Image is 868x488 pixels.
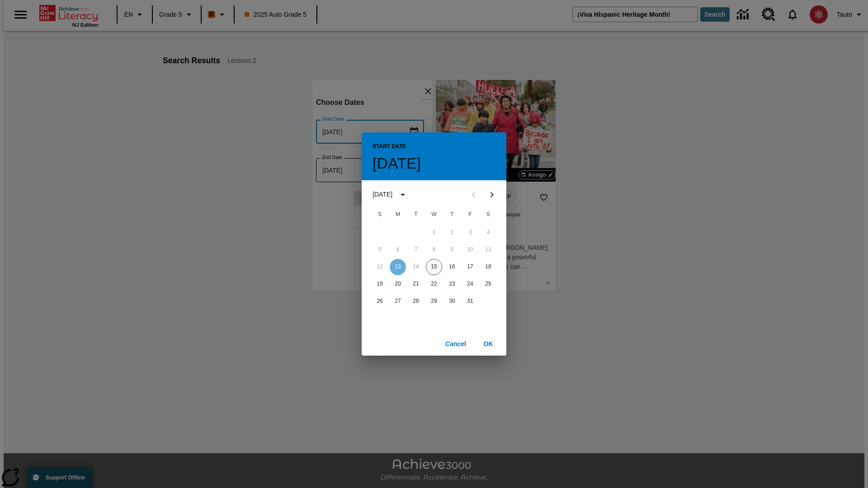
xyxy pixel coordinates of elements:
[373,190,392,199] div: [DATE]
[462,293,478,310] button: 31
[373,154,421,173] h4: [DATE]
[444,276,460,292] button: 23
[372,293,388,310] button: 26
[483,186,501,204] button: Next month
[426,259,442,275] button: 15
[390,293,406,310] button: 27
[408,206,424,224] span: Tuesday
[426,293,442,310] button: 29
[408,293,424,310] button: 28
[372,206,388,224] span: Sunday
[480,276,496,292] button: 25
[462,206,478,224] span: Friday
[462,259,478,275] button: 17
[395,187,410,202] button: calendar view is open, switch to year view
[390,276,406,292] button: 20
[372,276,388,292] button: 19
[462,276,478,292] button: 24
[474,336,503,352] button: OK
[426,206,442,224] span: Wednesday
[426,276,442,292] button: 22
[390,206,406,224] span: Monday
[444,206,460,224] span: Thursday
[373,140,406,154] span: Start Date
[480,206,496,224] span: Saturday
[444,259,460,275] button: 16
[441,336,470,352] button: Cancel
[444,293,460,310] button: 30
[408,276,424,292] button: 21
[480,259,496,275] button: 18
